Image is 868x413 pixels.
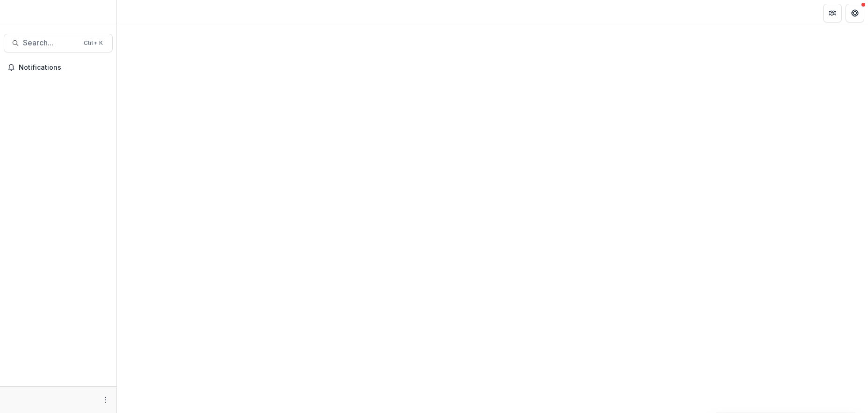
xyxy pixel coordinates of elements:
span: Notifications [19,64,109,72]
button: Notifications [4,60,113,75]
div: Ctrl + K [82,38,105,48]
nav: breadcrumb [121,6,160,20]
button: Get Help [846,4,864,22]
button: More [100,394,111,406]
button: Search... [4,34,113,52]
button: Partners [823,4,842,22]
span: Search... [23,38,78,47]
